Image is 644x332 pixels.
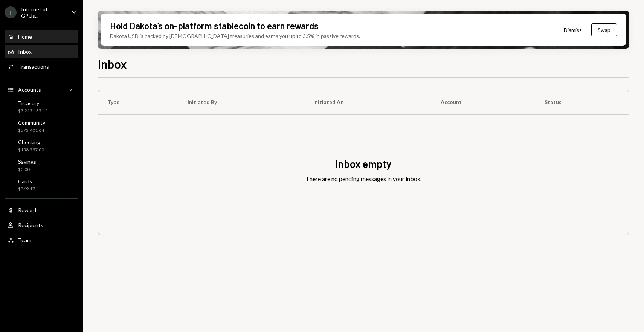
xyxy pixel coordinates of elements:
[5,45,78,58] a: Inbox
[98,90,179,114] th: Type
[305,174,421,183] div: There are no pending messages in your inbox.
[18,48,32,55] div: Inbox
[18,127,45,134] div: $573,401.64
[5,117,78,135] a: Community$573,401.64
[18,147,44,153] div: $158,597.00
[18,100,48,106] div: Treasury
[5,156,78,174] a: Savings$0.00
[179,90,305,114] th: Initiated By
[5,218,78,232] a: Recipients
[18,139,44,145] div: Checking
[5,233,78,247] a: Team
[5,98,78,116] a: Treasury$7,213,135.15
[18,178,35,184] div: Cards
[18,166,36,173] div: $0.00
[335,157,392,171] div: Inbox empty
[18,119,45,126] div: Community
[18,33,32,40] div: Home
[18,222,43,228] div: Recipients
[18,207,39,213] div: Rewards
[536,90,629,114] th: Status
[18,186,35,192] div: $869.17
[98,56,127,71] h1: Inbox
[5,30,78,43] a: Home
[18,108,48,114] div: $7,213,135.15
[18,158,36,165] div: Savings
[5,60,78,73] a: Transactions
[110,20,319,32] div: Hold Dakota’s on-platform stablecoin to earn rewards
[304,90,431,114] th: Initiated At
[591,23,617,36] button: Swap
[432,90,536,114] th: Account
[18,237,31,243] div: Team
[21,6,66,19] div: Internet of GPUs...
[18,63,49,70] div: Transactions
[5,6,17,18] div: I
[5,176,78,194] a: Cards$869.17
[5,137,78,155] a: Checking$158,597.00
[5,203,78,217] a: Rewards
[5,83,78,96] a: Accounts
[18,86,41,93] div: Accounts
[110,32,360,40] div: Dakota USD is backed by [DEMOGRAPHIC_DATA] treasuries and earns you up to 3.5% in passive rewards.
[554,21,591,39] button: Dismiss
